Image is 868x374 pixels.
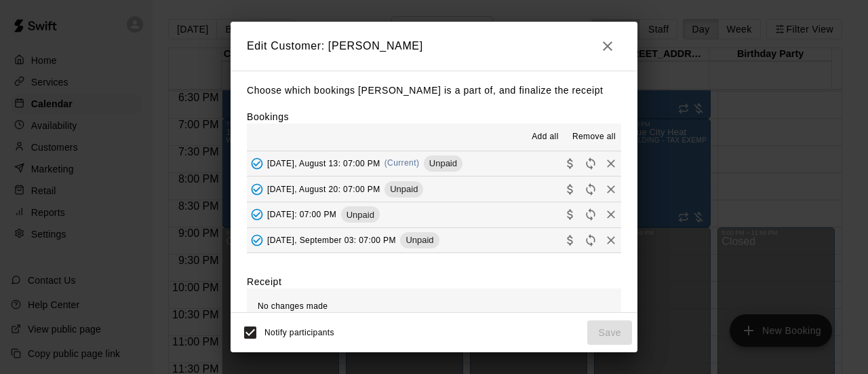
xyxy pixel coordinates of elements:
h2: Edit Customer: [PERSON_NAME] [231,22,637,71]
button: Added - Collect Payment[DATE], August 20: 07:00 PMUnpaidCollect paymentRescheduleRemove [247,176,621,202]
button: Add all [524,126,567,148]
button: Added - Collect Payment[DATE], August 13: 07:00 PM(Current)UnpaidCollect paymentRescheduleRemove [247,151,621,176]
span: [DATE], August 20: 07:00 PM [267,184,380,193]
span: Remove [601,234,621,244]
button: Added - Collect Payment [247,153,267,174]
span: Reschedule [580,209,601,219]
label: Receipt [247,275,281,288]
span: Remove [601,183,621,193]
button: Added - Collect Payment [247,204,267,225]
span: Collect payment [560,209,580,219]
span: Unpaid [424,158,462,168]
span: Unpaid [341,210,380,220]
span: [DATE], September 03: 07:00 PM [267,235,396,244]
button: Added - Collect Payment[DATE], September 03: 07:00 PMUnpaidCollect paymentRescheduleRemove [247,228,621,253]
button: Added - Collect Payment [247,230,267,250]
label: Bookings [247,111,289,122]
span: [DATE]: 07:00 PM [267,210,336,219]
span: Reschedule [580,157,601,168]
span: Add all [532,130,559,144]
span: Remove all [572,130,616,144]
span: Remove [601,209,621,219]
span: Collect payment [560,234,580,244]
span: Unpaid [384,184,423,194]
span: [DATE], August 13: 07:00 PM [267,158,380,168]
button: Remove all [567,126,621,148]
button: Added - Collect Payment [247,179,267,200]
span: Collect payment [560,183,580,193]
span: Remove [601,157,621,168]
span: Collect payment [560,157,580,168]
span: (Current) [384,158,420,168]
span: No changes made [258,301,328,311]
span: Reschedule [580,234,601,244]
button: Added - Collect Payment[DATE]: 07:00 PMUnpaidCollect paymentRescheduleRemove [247,202,621,227]
span: Unpaid [400,235,439,245]
p: Choose which bookings [PERSON_NAME] is a part of, and finalize the receipt [247,82,621,99]
span: Reschedule [580,183,601,193]
span: Notify participants [264,328,334,337]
